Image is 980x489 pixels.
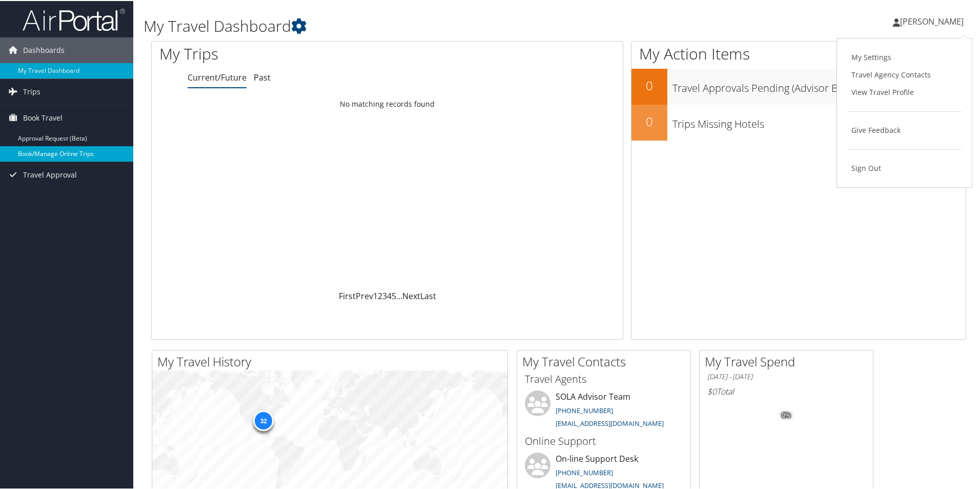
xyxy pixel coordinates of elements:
[707,371,865,381] h6: [DATE] - [DATE]
[847,65,962,83] a: Travel Agency Contacts
[152,94,623,112] td: No matching records found
[157,352,507,369] h2: My Travel History
[707,385,865,396] h6: Total
[402,289,420,301] a: Next
[893,5,974,36] a: [PERSON_NAME]
[339,289,356,301] a: First
[254,71,271,82] a: Past
[847,121,962,138] a: Give Feedback
[631,68,966,104] a: 0Travel Approvals Pending (Advisor Booked)
[847,159,962,176] a: Sign Out
[356,289,373,301] a: Prev
[631,112,667,129] h2: 0
[556,467,613,476] a: [PHONE_NUMBER]
[373,289,378,301] a: 1
[420,289,436,301] a: Last
[525,371,683,385] h3: Travel Agents
[847,83,962,100] a: View Travel Profile
[382,289,387,301] a: 3
[522,352,690,369] h2: My Travel Contacts
[631,104,966,140] a: 0Trips Missing Hotels
[556,480,664,489] a: [EMAIL_ADDRESS][DOMAIN_NAME]
[23,104,63,130] span: Book Travel
[159,42,419,64] h1: My Trips
[396,289,402,301] span: …
[672,75,966,94] h3: Travel Approvals Pending (Advisor Booked)
[672,111,966,130] h3: Trips Missing Hotels
[631,76,667,93] h2: 0
[188,71,247,82] a: Current/Future
[144,14,697,36] h1: My Travel Dashboard
[378,289,382,301] a: 2
[631,42,966,64] h1: My Action Items
[23,161,77,187] span: Travel Approval
[253,409,274,430] div: 32
[900,15,964,26] span: [PERSON_NAME]
[782,412,790,418] tspan: 0%
[705,352,873,369] h2: My Travel Spend
[847,48,962,65] a: My Settings
[23,36,65,62] span: Dashboards
[556,418,664,427] a: [EMAIL_ADDRESS][DOMAIN_NAME]
[392,289,396,301] a: 5
[556,405,613,414] a: [PHONE_NUMBER]
[520,389,688,432] li: SOLA Advisor Team
[525,433,683,447] h3: Online Support
[707,385,717,396] span: $0
[387,289,392,301] a: 4
[23,7,125,31] img: airportal-logo.png
[23,78,40,104] span: Trips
